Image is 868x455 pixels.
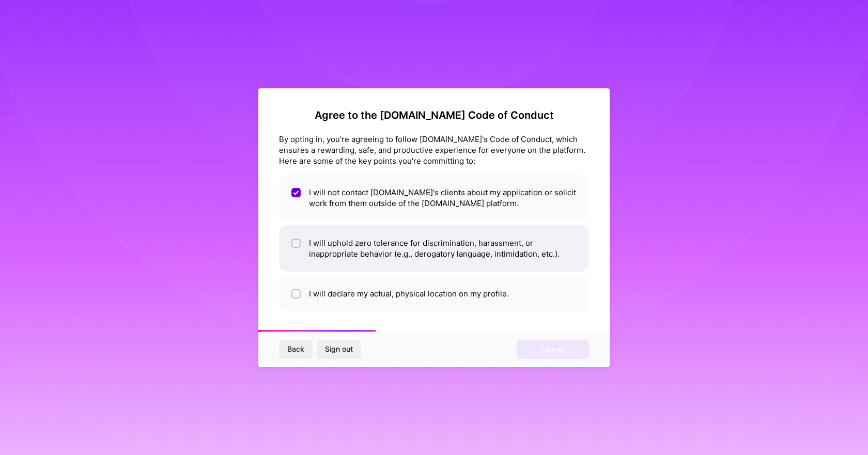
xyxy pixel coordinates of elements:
[279,340,313,358] button: Back
[279,134,589,166] div: By opting in, you're agreeing to follow [DOMAIN_NAME]'s Code of Conduct, which ensures a rewardin...
[279,276,589,311] li: I will declare my actual, physical location on my profile.
[279,109,589,121] h2: Agree to the [DOMAIN_NAME] Code of Conduct
[279,175,589,221] li: I will not contact [DOMAIN_NAME]'s clients about my application or solicit work from them outside...
[287,344,304,354] span: Back
[325,344,353,354] span: Sign out
[317,340,361,358] button: Sign out
[279,225,589,272] li: I will uphold zero tolerance for discrimination, harassment, or inappropriate behavior (e.g., der...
